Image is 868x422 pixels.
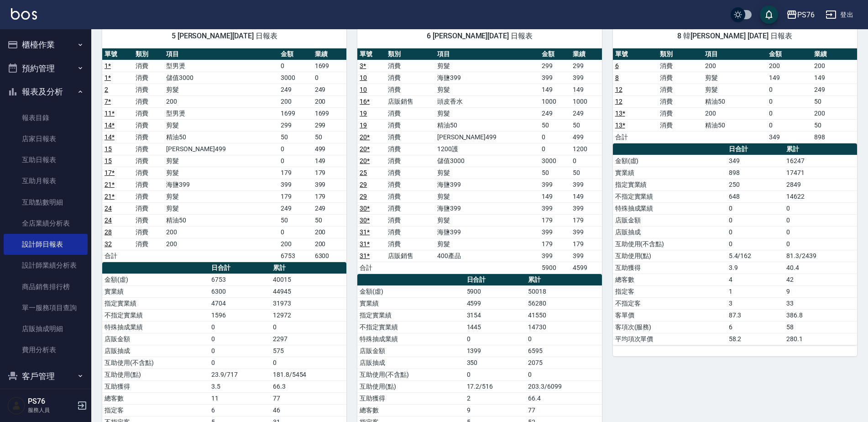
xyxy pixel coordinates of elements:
[812,84,857,95] td: 249
[727,155,784,167] td: 349
[570,107,601,119] td: 249
[209,262,271,274] th: 日合計
[102,309,209,321] td: 不指定實業績
[386,202,435,214] td: 消費
[570,48,601,60] th: 業績
[658,107,703,119] td: 消費
[539,48,570,60] th: 金額
[4,128,88,149] a: 店家日報表
[164,131,278,143] td: 精油50
[703,95,767,107] td: 精油50
[703,72,767,84] td: 剪髮
[28,397,74,406] h5: PS76
[727,285,784,297] td: 1
[4,192,88,213] a: 互助點數明細
[102,48,133,60] th: 單號
[783,5,818,24] button: PS76
[278,226,313,238] td: 0
[133,214,164,226] td: 消費
[570,155,601,167] td: 0
[164,214,278,226] td: 精油50
[784,190,857,202] td: 14622
[102,285,209,297] td: 實業績
[703,60,767,72] td: 200
[386,167,435,179] td: 消費
[386,84,435,95] td: 消費
[271,262,346,274] th: 累計
[784,274,857,285] td: 42
[278,84,313,95] td: 249
[313,48,347,60] th: 業績
[133,95,164,107] td: 消費
[271,274,346,285] td: 40015
[784,155,857,167] td: 16247
[570,226,601,238] td: 399
[133,131,164,143] td: 消費
[133,107,164,119] td: 消費
[113,32,335,41] span: 5 [PERSON_NAME][DATE] 日報表
[105,86,108,93] a: 2
[465,297,526,309] td: 4599
[313,167,347,179] td: 179
[539,262,570,274] td: 5900
[784,285,857,297] td: 9
[727,309,784,321] td: 87.3
[435,167,539,179] td: 剪髮
[209,274,271,285] td: 6753
[105,205,112,212] a: 24
[360,181,367,188] a: 29
[164,238,278,250] td: 200
[105,240,112,248] a: 32
[313,214,347,226] td: 50
[164,95,278,107] td: 200
[164,190,278,202] td: 剪髮
[435,214,539,226] td: 剪髮
[570,131,601,143] td: 499
[539,60,570,72] td: 299
[727,238,784,250] td: 0
[812,72,857,84] td: 149
[4,339,88,360] a: 費用分析表
[760,5,778,24] button: save
[539,226,570,238] td: 399
[313,226,347,238] td: 200
[570,95,601,107] td: 1000
[386,190,435,202] td: 消費
[357,48,386,60] th: 單號
[539,190,570,202] td: 149
[767,119,812,131] td: 0
[767,95,812,107] td: 0
[133,238,164,250] td: 消費
[164,60,278,72] td: 型男燙
[435,143,539,155] td: 1200護
[164,143,278,155] td: [PERSON_NAME]499
[613,131,658,143] td: 合計
[435,238,539,250] td: 剪髮
[4,170,88,191] a: 互助月報表
[386,107,435,119] td: 消費
[435,202,539,214] td: 海鹽399
[526,285,601,297] td: 50018
[624,32,846,41] span: 8 韓[PERSON_NAME] [DATE] 日報表
[812,107,857,119] td: 200
[102,250,133,262] td: 合計
[727,226,784,238] td: 0
[613,143,857,345] table: a dense table
[278,190,313,202] td: 179
[313,131,347,143] td: 50
[209,309,271,321] td: 1596
[784,226,857,238] td: 0
[164,48,278,60] th: 項目
[812,119,857,131] td: 50
[727,250,784,262] td: 5.4/162
[613,214,727,226] td: 店販金額
[465,285,526,297] td: 5900
[539,238,570,250] td: 179
[360,74,367,81] a: 10
[526,274,601,286] th: 累計
[133,179,164,190] td: 消費
[539,167,570,179] td: 50
[4,149,88,170] a: 互助日報表
[164,84,278,95] td: 剪髮
[360,121,367,129] a: 19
